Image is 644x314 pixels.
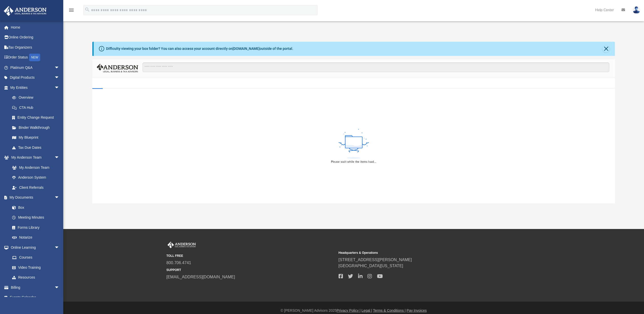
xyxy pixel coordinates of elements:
span: arrow_drop_down [54,242,65,253]
small: Headquarters & Operations [339,250,507,255]
span: arrow_drop_down [54,73,65,83]
a: Client Referrals [7,182,65,193]
a: Platinum Q&Aarrow_drop_down [4,62,67,73]
img: User Pic [633,6,640,14]
a: Billingarrow_drop_down [4,282,67,292]
a: My Anderson Team [7,162,62,173]
a: [STREET_ADDRESS][PERSON_NAME] [339,258,412,262]
a: [GEOGRAPHIC_DATA][US_STATE] [339,264,403,268]
a: Order StatusNEW [4,52,67,63]
span: arrow_drop_down [54,153,65,163]
div: NEW [29,54,40,61]
a: Pay Invoices [407,308,427,312]
a: Resources [7,273,65,283]
a: Tax Organizers [4,42,67,52]
a: Terms & Conditions | [373,308,406,312]
span: arrow_drop_down [54,193,65,203]
a: Online Ordering [4,32,67,43]
a: My Entitiesarrow_drop_down [4,82,67,93]
a: Digital Productsarrow_drop_down [4,73,67,83]
span: arrow_drop_down [54,62,65,73]
a: Legal | [362,308,372,312]
div: © [PERSON_NAME] Advisors 2025 [63,308,644,313]
a: CTA Hub [7,102,67,113]
a: Notarize [7,233,65,243]
div: Please wait while the items load... [331,160,376,164]
a: [EMAIL_ADDRESS][DOMAIN_NAME] [167,275,235,279]
a: Courses [7,253,65,263]
input: Search files and folders [142,62,609,72]
a: Forms Library [7,222,62,233]
a: Privacy Policy | [337,308,361,312]
a: Anderson System [7,173,65,183]
a: Entity Change Request [7,113,67,123]
a: Binder Walkthrough [7,122,67,133]
img: Anderson Advisors Platinum Portal [167,242,197,248]
a: Overview [7,93,67,103]
a: My Documentsarrow_drop_down [4,193,65,203]
a: [DOMAIN_NAME] [233,47,260,51]
a: Tax Due Dates [7,142,67,153]
a: Video Training [7,262,62,273]
a: Box [7,202,62,213]
i: menu [68,7,74,13]
a: Meeting Minutes [7,213,65,223]
img: Anderson Advisors Platinum Portal [2,6,48,16]
div: Difficulty viewing your box folder? You can also access your account directly on outside of the p... [106,46,293,51]
button: Close [603,45,610,52]
a: Home [4,22,67,32]
a: My Anderson Teamarrow_drop_down [4,153,65,163]
span: arrow_drop_down [54,282,65,293]
a: Events Calendar [4,292,67,303]
a: menu [68,10,74,13]
a: Online Learningarrow_drop_down [4,242,65,253]
i: search [85,7,90,12]
small: TOLL FREE [167,254,335,258]
small: SUPPORT [167,268,335,272]
span: arrow_drop_down [54,82,65,93]
a: My Blueprint [7,133,65,143]
a: 800.706.4741 [167,261,191,265]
